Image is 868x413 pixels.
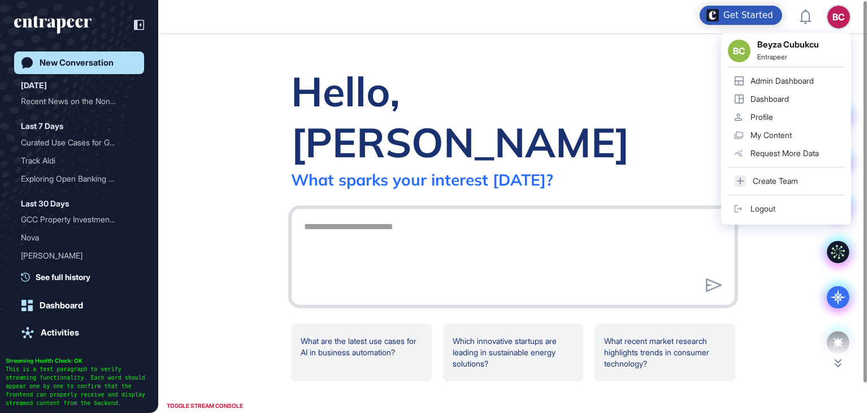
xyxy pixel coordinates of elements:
div: Nova [21,229,128,247]
div: Curated Use Cases for Generative AI in Grocery Retail [21,134,137,152]
div: Which innovative startups are leading in sustainable energy solutions? [443,324,584,381]
div: What are the latest use cases for AI in business automation? [291,324,432,381]
div: Recent News on the Non-Li... [21,92,128,110]
div: New Conversation [40,58,114,68]
div: Dashboard [40,300,83,311]
img: launcher-image-alternative-text [706,9,719,21]
div: TOGGLE STREAM CONSOLE [164,399,246,413]
div: Activities [41,328,79,338]
div: Hello, [PERSON_NAME] [291,66,735,167]
div: Exploring Open Banking and API Management Platforms: Examples and Use Cases [21,170,137,188]
div: entrapeer-logo [14,16,92,34]
div: GCC Property Investment T... [21,210,128,229]
div: Track Aldi [21,152,137,170]
a: See full history [21,271,144,283]
div: Track Aldi [21,152,128,170]
div: Open Get Started checklist [700,6,782,25]
div: Last 7 Days [21,119,63,133]
div: [PERSON_NAME] [21,247,128,265]
div: Nova [21,229,137,247]
div: Recent News on the Non-Life Reinsurance Market in Europe (Last Two Weeks) [21,92,137,110]
a: New Conversation [14,51,144,74]
div: Curie [21,247,137,265]
div: What recent market research highlights trends in consumer technology? [594,324,735,381]
div: What sparks your interest [DATE]? [291,170,553,190]
div: Exploring Open Banking an... [21,170,128,188]
div: Get Started [723,10,773,21]
div: Last 30 Days [21,197,69,210]
div: GCC Property Investment Trends [21,210,137,229]
button: BC [827,6,850,28]
div: [DATE] [21,79,47,92]
a: Dashboard [14,294,144,317]
a: Activities [14,321,144,344]
span: See full history [36,271,90,283]
div: Curated Use Cases for Gen... [21,134,128,152]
